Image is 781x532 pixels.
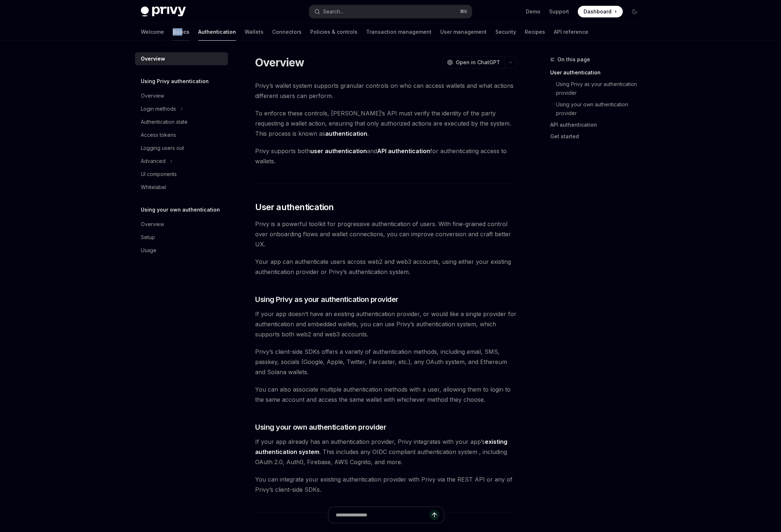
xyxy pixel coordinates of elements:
span: If your app doesn’t have an existing authentication provider, or would like a single provider for... [255,309,517,339]
a: UI components [135,168,228,181]
span: Privy is a powerful toolkit for progressive authentication of users. With fine-grained control ov... [255,219,517,249]
div: Logging users out [141,144,184,152]
a: Logging users out [135,142,228,155]
a: Setup [135,231,228,244]
a: Access tokens [135,128,228,142]
button: Open in ChatGPT [442,56,504,69]
a: Security [495,23,516,41]
a: User management [440,23,487,41]
strong: user authentication [310,147,367,155]
span: Open in ChatGPT [456,59,500,66]
a: Wallets [245,23,263,41]
a: Recipes [525,23,545,41]
div: UI components [141,170,177,179]
span: User authentication [255,201,334,213]
a: Overview [135,218,228,231]
a: API authentication [550,119,646,131]
a: Using Privy as your authentication provider [556,78,646,99]
span: You can also associate multiple authentication methods with a user, allowing them to login to the... [255,384,517,405]
a: Authentication [198,23,236,41]
a: Transaction management [366,23,432,41]
a: Overview [135,89,228,102]
h5: Using Privy authentication [141,77,209,86]
span: Privy’s client-side SDKs offers a variety of authentication methods, including email, SMS, passke... [255,347,517,377]
h1: Overview [255,56,304,69]
div: Overview [141,91,164,100]
span: ⌘ K [460,9,467,15]
a: Basics [173,23,189,41]
a: Policies & controls [310,23,357,41]
a: Dashboard [578,6,623,17]
img: dark logo [141,7,186,17]
a: Get started [550,131,646,142]
div: Authentication state [141,118,188,126]
a: Usage [135,244,228,257]
button: Send message [429,510,439,520]
span: Dashboard [584,8,612,15]
a: Welcome [141,23,164,41]
a: Using your own authentication provider [556,99,646,119]
h5: Using your own authentication [141,205,220,214]
div: Overview [141,220,164,229]
div: Advanced [141,157,165,165]
button: Toggle dark mode [629,6,640,17]
div: Setup [141,233,155,242]
div: Whitelabel [141,183,166,192]
div: Overview [141,54,165,63]
span: Your app can authenticate users across web2 and web3 accounts, using either your existing authent... [255,257,517,277]
button: Search...⌘K [309,5,472,18]
span: Using your own authentication provider [255,422,386,432]
a: Authentication state [135,115,228,128]
span: If your app already has an authentication provider, Privy integrates with your app’s . This inclu... [255,437,517,467]
div: Access tokens [141,131,176,139]
a: Overview [135,52,228,65]
a: Connectors [272,23,302,41]
span: Privy supports both and for authenticating access to wallets. [255,146,517,166]
strong: API authentication [377,147,430,155]
span: On this page [557,55,590,64]
strong: authentication [325,130,367,137]
div: Search... [323,7,343,16]
a: API reference [554,23,588,41]
div: Login methods [141,105,176,113]
a: Whitelabel [135,181,228,194]
a: Demo [526,8,540,15]
a: User authentication [550,67,646,78]
div: Usage [141,246,156,255]
span: Using Privy as your authentication provider [255,294,398,304]
span: You can integrate your existing authentication provider with Privy via the REST API or any of Pri... [255,474,517,495]
span: Privy’s wallet system supports granular controls on who can access wallets and what actions diffe... [255,81,517,101]
a: Support [549,8,569,15]
span: To enforce these controls, [PERSON_NAME]’s API must verify the identity of the party requesting a... [255,108,517,139]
